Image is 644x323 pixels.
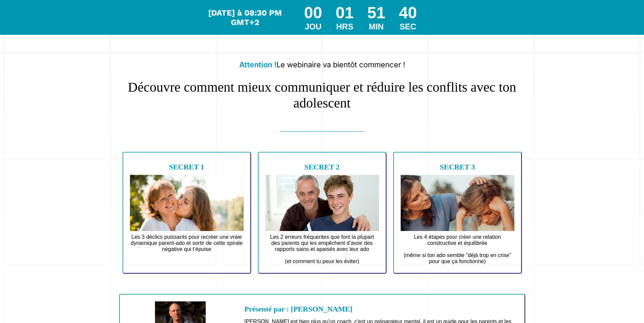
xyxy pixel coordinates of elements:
div: 00 [304,3,322,22]
b: SECRET 2 [304,163,339,171]
b: SECRET 1 [169,163,204,171]
div: 51 [367,3,385,22]
b: Présenté par : [PERSON_NAME] [244,305,352,313]
text: Les 2 erreurs fréquentes que font la plupart des parents qui les empêchent d’avoir des rapports s... [265,232,379,266]
h1: Découvre comment mieux communiquer et réduire les conflits avec ton adolescent [119,72,525,111]
div: SEC [399,22,417,31]
img: 774e71fe38cd43451293438b60a23fce_Design_sans_titre_1.jpg [265,175,379,231]
div: 01 [336,3,354,22]
div: 40 [399,3,417,22]
h2: Le webinaire va bientôt commencer ! [119,57,525,72]
text: Les 3 déclics puissants pour recréer une vraie dynamique parent-ado et sortir de cette spirale né... [130,232,244,260]
div: JOU [304,22,322,31]
img: 6e5ea48f4dd0521e46c6277ff4d310bb_Design_sans_titre_5.jpg [401,175,514,231]
div: HRS [336,22,354,31]
text: Les 4 étapes pour créer une relation constructive et équilibrée (même si ton ado semble “déjà tro... [401,232,514,266]
div: Le webinar commence dans... [206,8,284,27]
div: MIN [367,22,385,31]
span: [DATE] à 08:30 PM GMT+2 [208,8,282,27]
img: d70f9ede54261afe2763371d391305a3_Design_sans_titre_4.jpg [130,175,244,231]
b: SECRET 3 [440,163,475,171]
b: Attention ! [239,60,276,69]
